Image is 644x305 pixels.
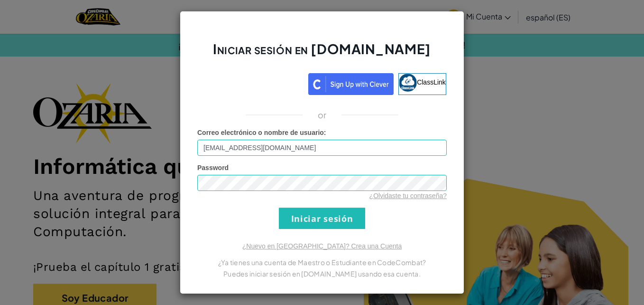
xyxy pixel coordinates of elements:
[197,40,447,67] h2: Iniciar sesión en [DOMAIN_NAME]
[318,109,327,121] p: or
[369,192,447,200] a: ¿Olvidaste tu contraseña?
[399,74,417,92] img: classlink-logo-small.png
[193,72,308,93] iframe: Botón Iniciar sesión con Google
[417,78,446,86] span: ClassLink
[197,268,447,279] p: Puedes iniciar sesión en [DOMAIN_NAME] usando esa cuenta.
[242,242,402,250] a: ¿Nuevo en [GEOGRAPHIC_DATA]? Crea una Cuenta
[197,164,229,172] span: Password
[197,128,326,137] label: :
[197,129,324,136] span: Correo electrónico o nombre de usuario
[197,257,447,268] p: ¿Ya tienes una cuenta de Maestro o Estudiante en CodeCombat?
[308,73,394,95] img: clever_sso_button@2x.png
[279,208,365,229] input: Iniciar sesión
